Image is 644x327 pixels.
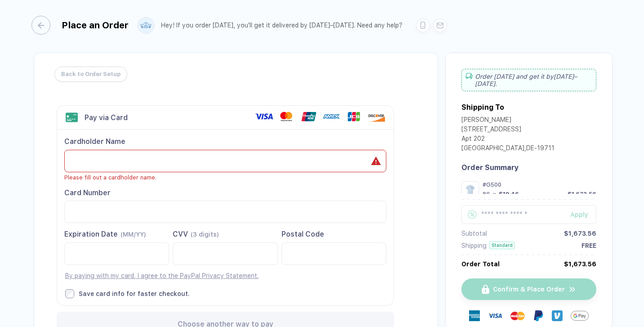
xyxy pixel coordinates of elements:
div: 86 [483,191,490,197]
span: Back to Order Setup [61,67,121,81]
div: Pay via Card [85,113,128,122]
iframe: Secure Credit Card Frame - CVV [180,243,270,264]
div: Expiration Date [64,229,169,239]
button: Apply [559,205,596,224]
div: Place an Order [62,20,129,31]
div: FREE [581,242,596,249]
img: GPay [571,307,589,325]
div: Standard [489,242,515,249]
img: 927a6f5c-a1d4-414f-8265-8460643dfe62_nt_front_1755886405235.jpg [464,184,477,197]
img: Paypal [533,310,544,321]
div: Card Number [64,188,386,198]
iframe: Secure Credit Card Frame - Postal Code [289,243,379,264]
div: Apt 202 [461,135,555,144]
iframe: To enrich screen reader interactions, please activate Accessibility in Grammarly extension settings [72,150,379,172]
div: Shipping To [461,103,504,112]
div: [PERSON_NAME] [461,116,555,125]
img: express [469,310,480,321]
div: $1,673.56 [564,260,596,268]
button: Back to Order Setup [54,67,127,82]
div: Subtotal [461,230,487,237]
div: Order Total [461,260,500,268]
div: $1,673.56 [568,191,596,197]
img: Venmo [552,310,563,321]
div: [STREET_ADDRESS] [461,125,555,135]
img: visa [488,309,502,323]
span: (MM/YY) [121,231,146,238]
div: [GEOGRAPHIC_DATA] , DE - 19711 [461,144,555,154]
div: Order Summary [461,163,596,172]
span: (3 digits) [191,231,219,238]
div: Please fill out a cardholder name. [64,174,386,182]
div: $1,673.56 [564,230,596,237]
img: user profile [138,18,154,33]
div: Order [DATE] and get it by [DATE]–[DATE] . [461,69,596,91]
div: CVV [173,229,277,239]
div: #G500 [483,181,596,188]
div: Postal Code [282,229,386,239]
iframe: Secure Credit Card Frame - Credit Card Number [72,201,379,223]
img: master-card [510,309,525,323]
input: Save card info for faster checkout. [65,289,74,298]
div: Cardholder Name [64,137,386,147]
div: $19.46 [499,191,519,197]
div: Hey! If you order [DATE], you'll get it delivered by [DATE]–[DATE]. Need any help? [161,22,402,29]
div: Shipping [461,242,487,249]
iframe: Secure Credit Card Frame - Expiration Date [72,243,161,264]
div: Save card info for faster checkout. [79,290,190,298]
div: Apply [570,211,596,218]
div: x [492,191,497,197]
a: By paying with my card, I agree to the PayPal Privacy Statement. [65,272,259,279]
